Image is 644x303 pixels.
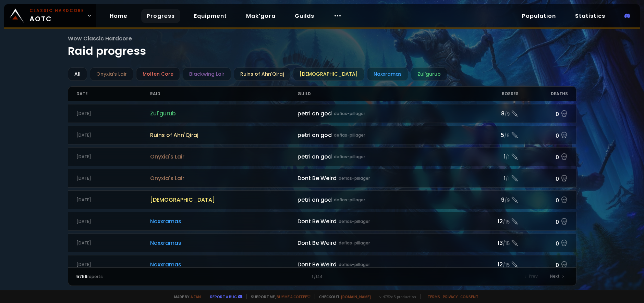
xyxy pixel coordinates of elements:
small: / 9 [505,111,510,118]
small: Classic Hardcore [29,8,84,14]
div: petri on god [297,109,470,118]
span: Checkout [315,294,371,299]
div: 8 [470,109,519,118]
a: Equipment [189,9,232,23]
a: Guilds [289,9,320,23]
span: Ruins of Ahn'Qiraj [150,131,297,139]
div: 1 [199,274,445,280]
small: / 144 [314,274,323,280]
a: [DATE]NaxxramasDont Be Weirddefias-pillager12/150 [68,212,576,231]
a: [DATE][DEMOGRAPHIC_DATA]petri on goddefias-pillager9/90 [68,190,576,209]
div: 1 [470,152,519,161]
a: [DATE]Onyxia's LairDont Be Weirddefias-pillager1/10 [68,169,576,188]
div: Molten Core [136,67,180,81]
div: [DATE] [76,262,150,268]
div: [DATE] [76,197,150,203]
div: Dont Be Weird [297,239,470,247]
a: [DATE]NaxxramasDont Be Weirddefias-pillager12/150 [68,255,576,274]
div: 12 [470,217,519,226]
a: Classic HardcoreAOTC [4,4,96,27]
small: / 15 [503,262,510,269]
div: 0 [519,130,568,140]
div: 9 [470,195,519,204]
div: Guild [297,87,470,101]
span: v. d752d5 - production [375,294,416,299]
div: 5 [470,131,519,139]
div: Dont Be Weird [297,260,470,269]
a: Report a bug [210,294,237,299]
div: reports [76,274,199,280]
small: / 1 [506,176,510,182]
a: Privacy [443,294,458,299]
div: [DEMOGRAPHIC_DATA] [293,67,364,81]
div: Prev [521,272,542,281]
span: Zul'gurub [150,109,297,118]
div: 0 [519,109,568,118]
small: / 1 [506,154,510,161]
span: Naxxramas [150,217,297,226]
div: 13 [470,239,519,247]
span: Wow Classic Hardcore [68,34,576,43]
div: [DATE] [76,175,150,181]
small: defias-pillager [339,262,370,268]
div: 0 [519,195,568,205]
a: Home [104,9,133,23]
div: Dont Be Weird [297,217,470,226]
span: Made by [170,294,201,299]
span: 5756 [76,274,87,279]
span: Naxxramas [150,260,297,269]
span: Naxxramas [150,239,297,247]
div: Blackwing Lair [183,67,231,81]
a: Population [517,9,561,23]
div: petri on god [297,195,470,204]
a: Statistics [570,9,611,23]
small: defias-pillager [334,111,365,117]
div: 12 [470,260,519,269]
small: defias-pillager [334,197,365,203]
div: petri on god [297,131,470,139]
span: Onyxia's Lair [150,174,297,182]
div: [DATE] [76,111,150,117]
a: Buy me a coffee [277,294,311,299]
div: 0 [519,238,568,248]
a: Progress [141,9,180,23]
div: 1 [470,174,519,182]
small: / 6 [504,132,510,139]
div: [DATE] [76,218,150,225]
small: defias-pillager [334,132,365,138]
div: [DATE] [76,240,150,246]
small: defias-pillager [339,240,370,246]
div: All [68,67,87,81]
div: Next [546,272,568,281]
small: defias-pillager [339,218,370,225]
a: Terms [427,294,440,299]
h1: Raid progress [68,34,576,59]
a: Consent [460,294,478,299]
a: [DATE]Ruins of Ahn'Qirajpetri on goddefias-pillager5/60 [68,126,576,144]
a: [DATE]NaxxramasDont Be Weirddefias-pillager13/150 [68,233,576,252]
div: Raid [150,87,297,101]
div: Onyxia's Lair [90,67,133,81]
div: Deaths [519,87,568,101]
span: [DEMOGRAPHIC_DATA] [150,195,297,204]
div: Zul'gurub [411,67,447,81]
small: / 15 [503,240,510,247]
div: 0 [519,216,568,226]
div: Date [76,87,150,101]
div: Dont Be Weird [297,174,470,182]
small: / 9 [505,197,510,204]
span: Onyxia's Lair [150,152,297,161]
a: Mak'gora [241,9,281,23]
small: / 15 [503,219,510,226]
div: [DATE] [76,154,150,160]
div: petri on god [297,152,470,161]
a: [DATE]Onyxia's Lairpetri on goddefias-pillager1/10 [68,147,576,166]
a: [DOMAIN_NAME] [341,294,371,299]
div: [DATE] [76,132,150,138]
small: defias-pillager [334,154,365,160]
div: 0 [519,152,568,162]
a: [DATE]Zul'gurubpetri on goddefias-pillager8/90 [68,104,576,123]
a: a fan [191,294,201,299]
div: Naxxramas [367,67,408,81]
div: 0 [519,173,568,183]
